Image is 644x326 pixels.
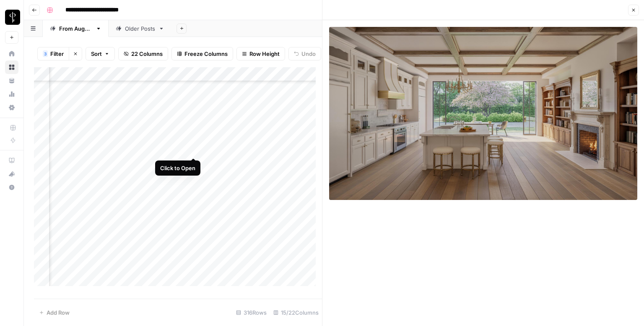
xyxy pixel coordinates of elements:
button: Undo [288,47,321,60]
div: What's new? [5,168,18,180]
button: Row Height [236,47,285,60]
span: Sort [91,50,102,58]
span: Filter [50,50,64,58]
img: LP Production Workloads Logo [5,10,20,25]
a: Browse [5,60,18,74]
span: Add Row [47,308,70,317]
span: 22 Columns [131,50,163,58]
img: Row/Cell [329,27,637,200]
a: Your Data [5,74,18,87]
div: 316 Rows [233,306,270,319]
div: 15/22 Columns [270,306,322,319]
a: Usage [5,87,18,101]
a: Settings [5,101,18,114]
div: Click to Open [160,164,195,172]
span: Row Height [249,50,280,58]
a: Home [5,47,18,60]
button: 22 Columns [118,47,168,60]
span: Undo [301,50,316,58]
button: Help + Support [5,181,18,194]
a: AirOps Academy [5,154,18,167]
button: Freeze Columns [171,47,233,60]
button: Workspace: LP Production Workloads [5,7,18,28]
div: From [DATE] [59,24,92,33]
span: Freeze Columns [184,50,228,58]
a: From [DATE] [43,20,109,37]
button: Sort [86,47,115,60]
a: Older Posts [109,20,171,37]
button: What's new? [5,167,18,181]
span: 3 [44,50,47,57]
button: 3Filter [37,47,69,60]
div: 3 [43,50,48,57]
div: Older Posts [125,24,155,33]
button: Add Row [34,306,75,319]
